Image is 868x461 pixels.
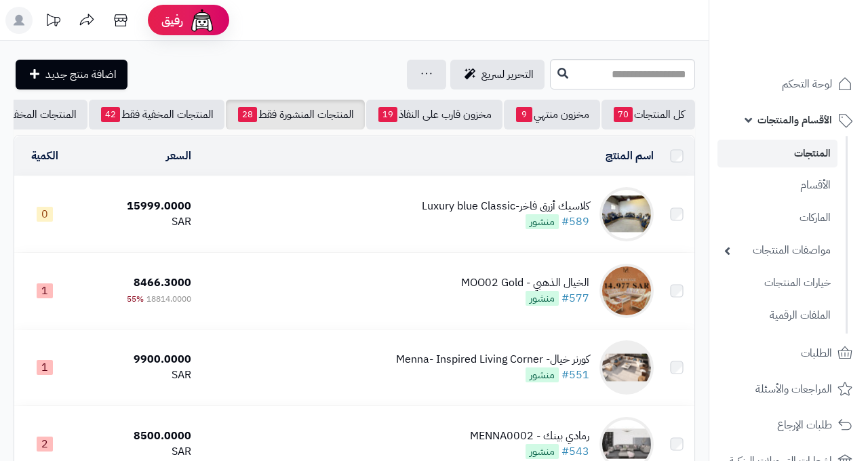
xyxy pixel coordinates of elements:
div: الخيال الذهبي - MOO02 Gold [461,275,589,291]
span: اضافة منتج جديد [45,66,117,83]
a: المنتجات المخفية فقط42 [89,100,224,129]
span: منشور [526,291,559,306]
a: #577 [561,290,589,306]
a: كل المنتجات70 [601,100,695,129]
a: طلبات الإرجاع [717,409,860,441]
span: الطلبات [801,344,832,363]
span: 28 [238,107,257,122]
span: 55% [127,293,144,305]
a: المنتجات المنشورة فقط28 [226,100,365,129]
span: 70 [614,107,633,122]
img: كورنر خيال- Menna- Inspired Living Corner [599,340,654,395]
a: السعر [166,148,191,164]
div: كلاسيك أزرق فاخر-Luxury blue Classic [422,199,589,214]
a: اضافة منتج جديد [16,60,127,89]
span: رفيق [161,12,183,28]
span: منشور [526,444,559,459]
span: طلبات الإرجاع [777,416,832,435]
a: اسم المنتج [606,148,654,164]
a: تحديثات المنصة [36,7,70,37]
a: #543 [561,443,589,460]
a: المراجعات والأسئلة [717,373,860,405]
img: الخيال الذهبي - MOO02 Gold [599,264,654,318]
div: رمادي بينك - MENNA0002 [470,428,589,444]
img: ai-face.png [189,7,216,34]
div: 9900.0000 [81,352,191,367]
a: الأقسام [717,171,837,200]
span: 1 [37,283,53,298]
span: 42 [101,107,120,122]
span: 18814.0000 [146,293,191,305]
span: 2 [37,437,53,452]
a: مواصفات المنتجات [717,236,837,265]
span: 0 [37,207,53,222]
img: كلاسيك أزرق فاخر-Luxury blue Classic [599,187,654,241]
a: مخزون منتهي9 [504,100,600,129]
div: كورنر خيال- Menna- Inspired Living Corner [396,352,589,367]
span: منشور [526,367,559,382]
span: 1 [37,360,53,375]
div: 8500.0000 [81,428,191,444]
a: لوحة التحكم [717,68,860,100]
a: الملفات الرقمية [717,301,837,330]
span: 9 [516,107,532,122]
span: منشور [526,214,559,229]
img: logo-2.png [776,37,855,65]
div: SAR [81,214,191,230]
span: المراجعات والأسئلة [755,380,832,399]
span: 19 [378,107,397,122]
span: لوحة التحكم [782,75,832,94]
a: الطلبات [717,337,860,369]
a: الكمية [31,148,58,164]
a: خيارات المنتجات [717,268,837,298]
a: الماركات [717,203,837,233]
a: مخزون قارب على النفاذ19 [366,100,502,129]
span: 8466.3000 [134,275,191,291]
span: التحرير لسريع [481,66,534,83]
a: المنتجات [717,140,837,167]
span: الأقسام والمنتجات [757,111,832,129]
a: #551 [561,367,589,383]
a: #589 [561,214,589,230]
div: SAR [81,444,191,460]
div: 15999.0000 [81,199,191,214]
div: SAR [81,367,191,383]
a: التحرير لسريع [450,60,545,89]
